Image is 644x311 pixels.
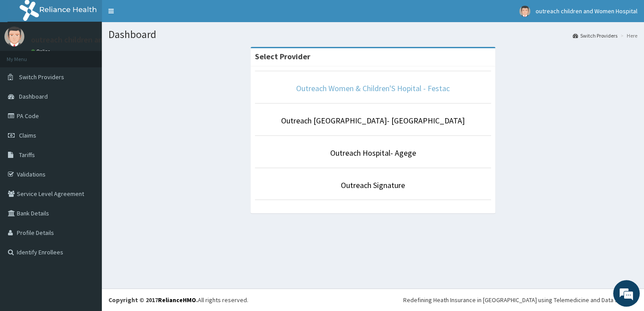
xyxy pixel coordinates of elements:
[31,36,166,44] p: outreach children and Women Hospital
[31,48,52,54] a: Online
[19,73,64,81] span: Switch Providers
[158,296,196,304] a: RelianceHMO
[108,29,637,40] h1: Dashboard
[19,131,36,139] span: Claims
[102,288,644,311] footer: All rights reserved.
[4,27,24,46] img: User Image
[19,92,48,100] span: Dashboard
[330,148,416,158] a: Outreach Hospital- Agege
[296,83,450,93] a: Outreach Women & Children'S Hopital - Festac
[519,6,530,17] img: User Image
[341,180,405,190] a: Outreach Signature
[281,115,465,126] a: Outreach [GEOGRAPHIC_DATA]- [GEOGRAPHIC_DATA]
[403,296,637,304] div: Redefining Heath Insurance in [GEOGRAPHIC_DATA] using Telemedicine and Data Science!
[536,7,637,15] span: outreach children and Women Hospital
[255,51,310,61] strong: Select Provider
[618,32,637,39] li: Here
[108,296,198,304] strong: Copyright © 2017 .
[19,151,35,159] span: Tariffs
[573,32,617,39] a: Switch Providers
